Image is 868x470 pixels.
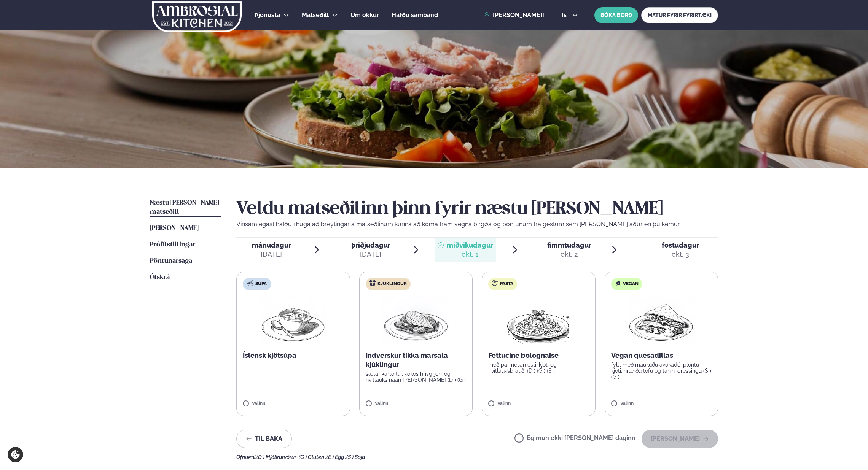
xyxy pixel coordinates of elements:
[366,351,467,369] p: Indverskur tikka marsala kjúklingur
[150,198,221,217] a: Næstu [PERSON_NAME] matseðill
[256,454,299,460] span: (D ) Mjólkurvörur ,
[369,280,376,286] img: chicken.svg
[150,273,170,282] a: Útskrá
[346,454,365,460] span: (S ) Soja
[255,11,280,19] span: Þjónusta
[150,240,195,249] a: Prófílstillingar
[247,280,253,286] img: soup.svg
[500,281,513,287] span: Pasta
[299,454,326,460] span: (G ) Glúten ,
[260,296,326,345] img: Soup.png
[236,430,292,448] button: Til baka
[642,430,718,448] button: [PERSON_NAME]
[243,351,344,360] p: Íslensk kjötsúpa
[382,296,449,345] img: Chicken-breast.png
[662,250,699,259] div: okt. 3
[556,12,584,18] button: is
[8,447,23,462] a: Cookie settings
[350,11,379,19] span: Um okkur
[255,11,280,20] a: Þjónusta
[252,250,291,259] div: [DATE]
[366,371,467,383] p: sætar kartöflur, kókos hrísgrjón, og hvítlauks naan [PERSON_NAME] (D ) (G )
[492,280,498,286] img: pasta.svg
[392,11,438,19] span: Hafðu samband
[488,351,589,360] p: Fettucine bolognaise
[326,454,346,460] span: (E ) Egg ,
[151,1,242,32] img: logo
[628,296,695,345] img: Quesadilla.png
[488,362,589,374] p: með parmesan osti, kjöti og hvítlauksbrauði (D ) (G ) (E )
[594,7,638,23] button: BÓKA BORÐ
[150,258,192,264] span: Pöntunarsaga
[611,362,712,380] p: fyllt með maukuðu avókadó, plöntu-kjöti, hrærðu tofu og tahini dressingu (S ) (G )
[351,241,390,249] span: þriðjudagur
[252,241,291,249] span: mánudagur
[255,281,267,287] span: Súpa
[611,351,712,360] p: Vegan quesadillas
[505,296,572,345] img: Spagetti.png
[150,241,195,248] span: Prófílstillingar
[150,225,199,232] span: [PERSON_NAME]
[150,257,192,266] a: Pöntunarsaga
[236,220,718,229] p: Vinsamlegast hafðu í huga að breytingar á matseðlinum kunna að koma fram vegna birgða og pöntunum...
[377,281,407,287] span: Kjúklingur
[547,241,591,249] span: fimmtudagur
[447,241,493,249] span: miðvikudagur
[623,281,639,287] span: Vegan
[150,274,170,281] span: Útskrá
[562,12,569,18] span: is
[150,224,199,233] a: [PERSON_NAME]
[351,250,390,259] div: [DATE]
[236,454,718,460] div: Ofnæmi:
[350,11,379,20] a: Um okkur
[236,198,718,220] h2: Veldu matseðilinn þinn fyrir næstu [PERSON_NAME]
[662,241,699,249] span: föstudagur
[302,11,329,20] a: Matseðill
[547,250,591,259] div: okt. 2
[615,280,621,286] img: Vegan.svg
[150,200,219,215] span: Næstu [PERSON_NAME] matseðill
[392,11,438,20] a: Hafðu samband
[641,7,718,23] a: MATUR FYRIR FYRIRTÆKI
[447,250,493,259] div: okt. 1
[484,12,544,19] a: [PERSON_NAME]!
[302,11,329,19] span: Matseðill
